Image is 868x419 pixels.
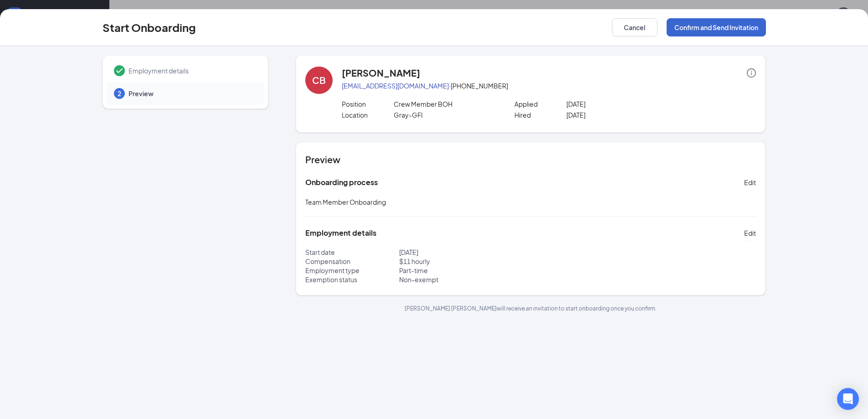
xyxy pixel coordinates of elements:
[342,110,394,119] p: Location
[312,74,326,87] div: CB
[128,89,255,98] span: Preview
[394,99,497,109] p: Crew Member BOH
[399,266,531,275] p: Part-time
[399,257,531,266] p: $ 11 hourly
[399,248,531,257] p: [DATE]
[394,110,497,119] p: Gray-GFI
[342,99,394,109] p: Position
[837,388,859,410] div: Open Intercom Messenger
[103,20,196,35] h3: Start Onboarding
[305,228,376,238] h5: Employment details
[612,18,657,36] button: Cancel
[128,66,255,75] span: Employment details
[118,89,121,98] span: 2
[114,65,125,76] svg: Checkmark
[305,153,756,166] h4: Preview
[399,275,531,284] p: Non-exempt
[566,99,670,109] p: [DATE]
[747,68,756,78] span: info-circle
[744,175,756,190] button: Edit
[744,228,756,238] span: Edit
[566,110,670,119] p: [DATE]
[514,110,566,119] p: Hired
[305,198,386,206] span: Team Member Onboarding
[514,99,566,109] p: Applied
[342,81,756,90] p: · [PHONE_NUMBER]
[305,257,399,266] p: Compensation
[342,67,420,79] h4: [PERSON_NAME]
[305,248,399,257] p: Start date
[305,266,399,275] p: Employment type
[305,177,378,187] h5: Onboarding process
[744,226,756,240] button: Edit
[305,275,399,284] p: Exemption status
[296,305,765,312] p: [PERSON_NAME] [PERSON_NAME] will receive an invitation to start onboarding once you confirm.
[667,18,766,36] button: Confirm and Send Invitation
[342,82,449,90] a: [EMAIL_ADDRESS][DOMAIN_NAME]
[744,178,756,187] span: Edit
